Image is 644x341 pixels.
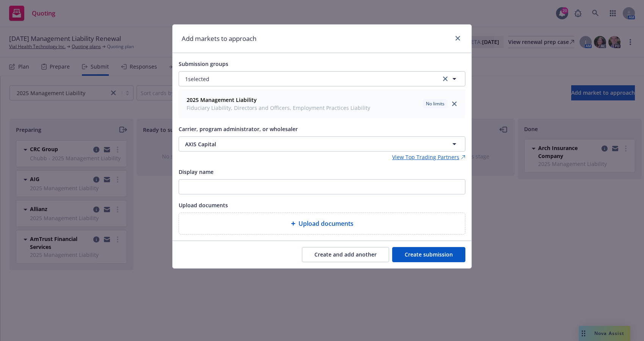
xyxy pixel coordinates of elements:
[179,168,214,175] span: Display name
[453,34,462,43] a: close
[187,104,370,112] span: Fiduciary Liability, Directors and Officers, Employment Practices Liability
[450,99,459,108] a: close
[392,247,465,262] button: Create submission
[179,202,228,209] span: Upload documents
[182,34,256,44] h1: Add markets to approach
[426,100,445,107] span: No limits
[179,71,465,86] button: 1selectedclear selection
[392,153,465,161] a: View Top Trading Partners
[302,247,389,262] button: Create and add another
[179,60,228,67] span: Submission groups
[179,213,465,235] div: Upload documents
[185,75,209,83] span: 1 selected
[441,74,450,83] a: clear selection
[298,219,353,228] span: Upload documents
[185,140,423,148] span: AXIS Capital
[179,125,298,133] span: Carrier, program administrator, or wholesaler
[179,136,465,152] button: AXIS Capital
[187,96,257,103] strong: 2025 Management Liability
